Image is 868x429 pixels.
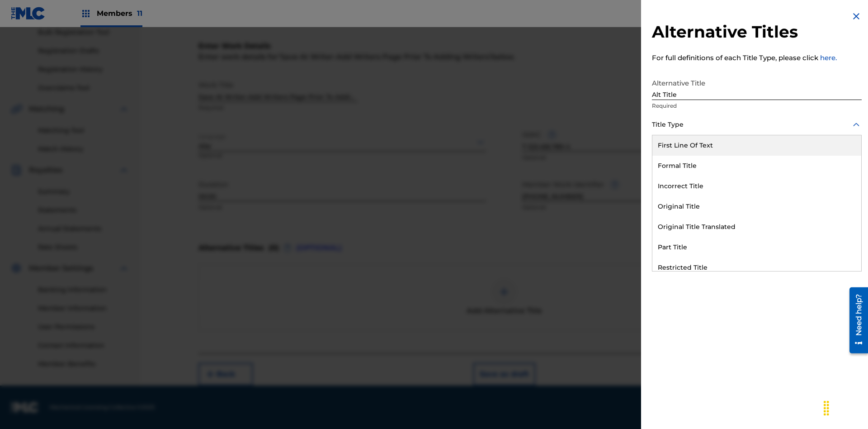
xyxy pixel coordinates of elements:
div: Original Title Translated [652,217,861,237]
iframe: Chat Widget [823,386,868,429]
p: Required [652,102,862,110]
h2: Alternative Titles [652,22,862,42]
div: Formal Title [652,156,861,176]
img: MLC Logo [11,7,46,20]
div: Drag [819,395,834,422]
div: Restricted Title [652,257,861,278]
iframe: Resource Center [843,284,868,358]
p: For full definitions of each Title Type, please click [652,53,862,63]
span: Members [97,8,142,19]
div: Original Title [652,196,861,217]
a: here. [820,53,837,62]
div: Part Title [652,237,861,257]
div: Incorrect Title [652,176,861,196]
span: 11 [137,9,142,18]
img: Top Rightsholders [80,8,91,19]
div: First Line Of Text [652,135,861,156]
